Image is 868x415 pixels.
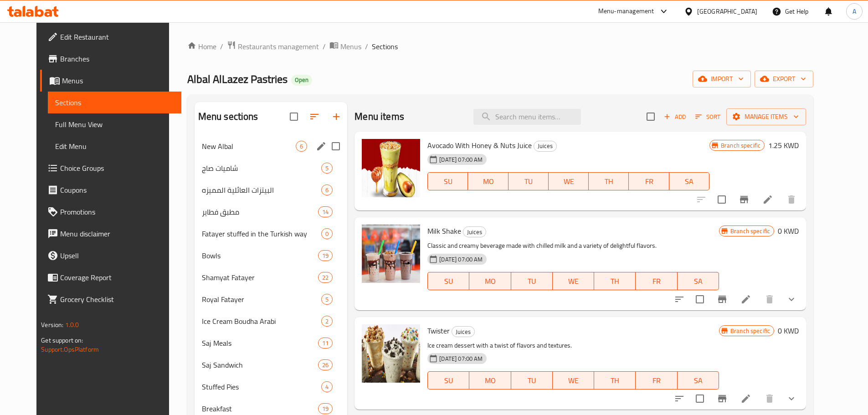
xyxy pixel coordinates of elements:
h6: 0 KWD [778,225,799,237]
li: / [220,41,223,52]
a: Upsell [40,245,181,266]
div: items [321,316,333,327]
a: Menus [40,70,181,92]
a: Home [187,41,216,52]
span: SA [681,374,715,387]
div: Fatayer stuffed in the Turkish way0 [195,223,348,245]
span: TU [515,374,549,387]
a: Sections [48,92,181,113]
div: items [318,250,333,261]
span: مطبق فطاير [202,206,318,217]
button: Sort [693,110,723,124]
button: TH [594,272,636,290]
div: items [321,228,333,239]
a: Edit Menu [48,135,181,157]
span: Sort sections [303,106,325,128]
span: Shamyat Fatayer [202,272,318,283]
span: Select to update [690,389,709,408]
div: items [318,403,333,414]
div: items [321,294,333,305]
div: Menu-management [598,6,654,17]
span: 6 [322,186,332,195]
span: 2 [322,317,332,326]
span: Saj Meals [202,338,318,348]
div: items [321,184,333,195]
button: export [755,71,813,87]
button: FR [629,172,669,190]
span: Menus [340,41,361,52]
span: Bowls [202,250,318,261]
span: Avocado With Honey & Nuts Juice [427,138,532,152]
span: Juices [452,327,474,337]
span: Albal AlLazez Pastries [187,69,288,89]
button: Branch-specific-item [711,388,733,410]
a: Menus [329,41,361,52]
span: MO [472,175,504,188]
button: TU [511,371,553,389]
span: FR [639,374,673,387]
span: Version: [41,319,63,331]
button: Branch-specific-item [733,189,755,210]
span: Milk Shake [427,224,461,238]
div: items [318,338,333,348]
div: items [318,272,333,283]
a: Grocery Checklist [40,288,181,310]
a: Edit menu item [740,393,751,404]
button: Manage items [726,108,806,125]
span: Ice Cream Boudha Arabi [202,316,321,327]
span: Saj Sandwich [202,359,318,370]
span: TH [598,275,632,288]
span: Open [291,76,312,84]
span: Sort items [689,110,726,124]
div: Saj Meals11 [195,332,348,354]
div: البيتزات العائلية المميزه6 [195,179,348,201]
a: Support.OpsPlatform [41,343,99,355]
li: / [323,41,326,52]
span: export [762,73,806,85]
span: [DATE] 07:00 AM [436,255,486,264]
span: 5 [322,295,332,304]
span: Edit Menu [55,141,174,152]
span: SA [673,175,706,188]
button: TH [594,371,636,389]
span: A [853,6,856,16]
a: Choice Groups [40,157,181,179]
button: sort-choices [668,288,690,310]
div: Juices [534,141,557,152]
svg: Show Choices [786,294,797,305]
button: edit [314,139,328,153]
span: WE [552,175,585,188]
span: شاميات صاج [202,163,321,174]
button: delete [759,388,781,410]
div: Juices [463,226,486,237]
span: Fatayer stuffed in the Turkish way [202,228,321,239]
span: 6 [296,142,307,151]
button: WE [553,371,594,389]
p: Classic and creamy beverage made with chilled milk and a variety of delightful flavors. [427,240,719,251]
span: FR [632,175,665,188]
span: TU [515,275,549,288]
span: Juices [534,141,556,151]
span: Menus [62,75,174,86]
a: Edit menu item [762,194,773,205]
p: Ice cream dessert with a twist of flavors and textures. [427,340,719,351]
button: delete [781,189,802,210]
span: Select section [641,107,660,126]
span: 14 [318,208,332,216]
span: Coverage Report [60,272,174,283]
span: 0 [322,230,332,238]
h6: 0 KWD [778,324,799,337]
span: 19 [318,251,332,260]
span: TU [512,175,545,188]
span: 1.0.0 [65,319,79,331]
div: New Albal6edit [195,135,348,157]
div: مطبق فطاير14 [195,201,348,223]
div: items [321,381,333,392]
img: Twister [362,324,420,383]
div: Ice Cream Boudha Arabi2 [195,310,348,332]
span: Juices [463,227,486,237]
h2: Menu sections [198,110,258,123]
div: Shamyat Fatayer22 [195,266,348,288]
span: 26 [318,361,332,369]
